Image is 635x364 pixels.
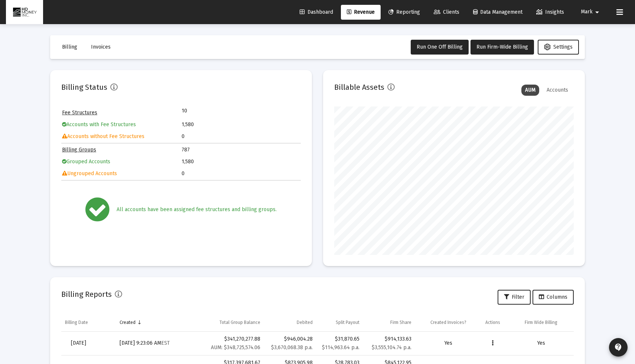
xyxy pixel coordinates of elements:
[182,107,241,115] td: 10
[512,340,570,347] div: Yes
[415,314,482,331] td: Column Created Invoices?
[56,40,83,55] button: Billing
[430,319,466,325] div: Created Invoices?
[521,85,539,96] div: AUM
[182,156,300,167] td: 1,580
[482,314,509,331] td: Column Actions
[372,344,411,351] small: $3,555,104.74 p.a.
[65,319,88,325] div: Billing Date
[434,9,459,15] span: Clients
[543,85,572,96] div: Accounts
[388,9,420,15] span: Reporting
[182,168,300,179] td: 0
[116,314,197,331] td: Column Created
[182,144,300,155] td: 787
[539,294,567,300] span: Columns
[417,44,463,50] span: Run One Off Billing
[411,40,469,55] button: Run One Off Billing
[428,5,465,20] a: Clients
[509,314,574,331] td: Column Firm Wide Billing
[62,119,181,130] td: Accounts with Fee Structures
[316,314,364,331] td: Column Split Payout
[322,344,359,351] small: $114,963.64 p.a.
[390,319,411,325] div: Firm Share
[544,44,573,50] span: Settings
[536,9,564,15] span: Insights
[61,81,107,93] h2: Billing Status
[61,288,112,300] h2: Billing Reports
[211,344,260,351] small: AUM: $348,725,574.06
[572,4,610,19] button: Mark
[336,319,359,325] div: Split Payout
[65,336,92,351] a: [DATE]
[533,290,574,305] button: Columns
[268,335,313,343] div: $946,004.28
[264,314,316,331] td: Column Debited
[347,9,375,15] span: Revenue
[382,5,426,20] a: Reporting
[297,319,313,325] div: Debited
[62,168,181,179] td: Ungrouped Accounts
[12,5,38,20] img: Dashboard
[525,319,557,325] div: Firm Wide Billing
[581,9,593,15] span: Mark
[219,319,260,325] div: Total Group Balance
[300,9,333,15] span: Dashboard
[120,319,136,325] div: Created
[504,294,524,300] span: Filter
[614,343,623,352] mat-icon: contact_support
[363,314,415,331] td: Column Firm Share
[271,344,313,351] small: $3,670,068.38 p.a.
[117,206,277,213] div: All accounts have been assigned fee structures and billing groups.
[61,314,116,331] td: Column Billing Date
[367,335,411,343] div: $914,133.63
[470,40,534,55] button: Run Firm-Wide Billing
[419,340,478,347] div: Yes
[341,5,381,20] a: Revenue
[485,319,500,325] div: Actions
[334,81,384,93] h2: Billable Assets
[320,335,360,351] div: $31,870.65
[120,340,193,347] div: [DATE] 9:23:06 AM
[182,131,300,142] td: 0
[182,119,300,130] td: 1,580
[62,156,181,167] td: Grouped Accounts
[593,5,602,20] mat-icon: arrow_drop_down
[476,44,528,50] span: Run Firm-Wide Billing
[62,147,96,153] a: Billing Groups
[85,40,117,55] button: Invoices
[498,290,531,305] button: Filter
[467,5,528,20] a: Data Management
[198,314,264,331] td: Column Total Group Balance
[201,335,260,351] div: $341,270,277.88
[62,131,181,142] td: Accounts without Fee Structures
[161,340,170,346] small: EST
[538,40,579,55] button: Settings
[530,5,570,20] a: Insights
[71,340,86,346] span: [DATE]
[62,109,97,116] a: Fee Structures
[294,5,339,20] a: Dashboard
[62,44,77,50] span: Billing
[473,9,522,15] span: Data Management
[91,44,111,50] span: Invoices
